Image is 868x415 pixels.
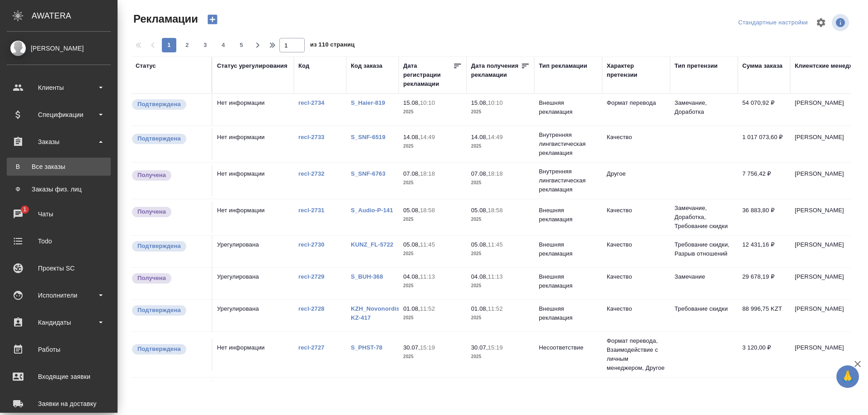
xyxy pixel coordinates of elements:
p: 14.08, [403,134,420,140]
p: 2025 [471,249,530,258]
div: Клиенты [7,81,111,94]
p: 11:45 [420,241,435,248]
p: Подтверждена [137,242,181,251]
td: 29 678,19 ₽ [738,268,790,299]
div: Чаты [7,207,111,221]
span: 3 [198,41,212,50]
td: Внутренняя лингвистическая рекламация [534,126,602,162]
td: Требование скидки, Разрыв отношений [670,236,738,267]
td: Замечание, Доработка, Требование скидки [670,199,738,235]
td: 36 883,80 ₽ [738,201,790,233]
a: Работы [2,338,115,361]
td: Внутренняя лингвистическая рекламация [534,163,602,199]
a: KZH_Novonordisk-KZ-417 [351,305,405,321]
td: Качество [602,268,670,299]
p: 14:49 [488,134,503,140]
a: S_SNF-6519 [351,134,386,140]
td: Внешняя рекламация [534,94,602,126]
div: Заявки на доставку [7,397,111,410]
p: Подтверждена [137,345,181,354]
p: 2025 [403,107,462,117]
p: 01.08, [403,305,420,312]
a: Заявки на доставку [2,392,115,415]
td: Качество [602,300,670,331]
p: 04.08, [403,273,420,280]
td: Качество [602,236,670,267]
td: Качество [602,128,670,160]
p: 15:19 [420,344,435,351]
div: Заказы [7,135,111,149]
div: Исполнители [7,289,111,302]
a: recl-2732 [298,170,325,177]
a: 1Чаты [2,203,115,225]
p: 2025 [403,313,462,322]
div: Код заказа [351,61,382,70]
p: 18:58 [420,207,435,214]
p: 2025 [403,352,462,361]
a: KUNZ_FL-5722 [351,241,393,248]
p: 11:52 [488,305,503,312]
div: Заказы физ. лиц [11,185,106,194]
p: Получена [137,274,166,283]
button: 🙏 [836,365,859,388]
a: ВВсе заказы [7,158,111,176]
td: 7 756,42 ₽ [738,165,790,196]
a: S_Audio-P-141 [351,207,393,214]
span: Настроить таблицу [810,12,832,33]
div: Сумма заказа [742,61,783,70]
p: 2025 [403,178,462,187]
td: Требование скидки [670,300,738,331]
div: Код [298,61,309,70]
p: 05.08, [471,241,488,248]
p: 07.08, [471,170,488,177]
p: 2025 [403,249,462,258]
a: ФЗаказы физ. лиц [7,180,111,198]
span: 2 [180,41,194,50]
td: Нет информации [212,94,294,126]
td: Нет информации [212,339,294,370]
p: 07.08, [403,170,420,177]
td: Внешняя рекламация [534,268,602,299]
td: Урегулирована [212,236,294,267]
p: 11:52 [420,305,435,312]
p: 05.08, [471,207,488,214]
p: 14.08, [471,134,488,140]
div: AWATERA [32,7,118,25]
td: 20 869,20 ₽ [738,380,790,411]
div: Спецификации [7,108,111,121]
td: 88 996,75 KZT [738,300,790,331]
a: Входящие заявки [2,365,115,388]
p: 11:13 [488,273,503,280]
p: 30.07, [471,344,488,351]
p: 30.07, [403,344,420,351]
a: recl-2730 [298,241,325,248]
button: 3 [198,38,212,52]
div: Статус урегулирования [217,61,288,70]
td: Нет информации [212,201,294,233]
button: 4 [216,38,231,52]
a: recl-2734 [298,99,325,106]
div: Тип претензии [675,61,717,70]
div: Дата регистрации рекламации [403,61,453,89]
td: Замечание [670,380,738,411]
p: 2025 [471,281,530,290]
button: 2 [180,38,194,52]
button: 5 [234,38,249,52]
div: split button [736,16,810,30]
p: Подтверждена [137,134,181,143]
p: 10:10 [420,99,435,106]
td: Нет информации [212,380,294,411]
td: Другое [602,165,670,196]
td: Замечание, Доработка [670,94,738,126]
td: Формат перевода [602,94,670,126]
p: Подтверждена [137,306,181,315]
span: Рекламации [131,12,198,26]
span: 🙏 [840,367,855,386]
p: 15.08, [403,99,420,106]
p: 15:19 [488,344,503,351]
a: recl-2728 [298,305,325,312]
div: Тип рекламации [539,61,587,70]
p: 2025 [471,352,530,361]
a: S_Haier-819 [351,99,385,106]
div: Клиентские менеджеры [795,61,865,70]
